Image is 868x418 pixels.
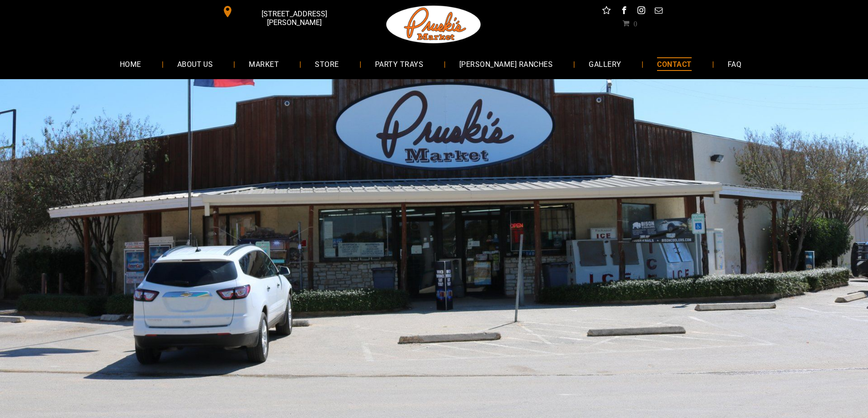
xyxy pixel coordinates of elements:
[652,5,664,19] a: email
[633,20,637,27] span: 0
[235,5,353,31] span: [STREET_ADDRESS][PERSON_NAME]
[164,52,227,76] a: ABOUT US
[446,52,566,76] a: [PERSON_NAME] RANCHES
[714,52,755,76] a: FAQ
[216,5,355,19] a: [STREET_ADDRESS][PERSON_NAME]
[635,5,647,19] a: instagram
[301,52,352,76] a: STORE
[361,52,437,76] a: PARTY TRAYS
[618,5,630,19] a: facebook
[601,5,612,19] a: Social network
[106,52,155,76] a: HOME
[643,52,705,76] a: CONTACT
[575,52,635,76] a: GALLERY
[235,52,293,76] a: MARKET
